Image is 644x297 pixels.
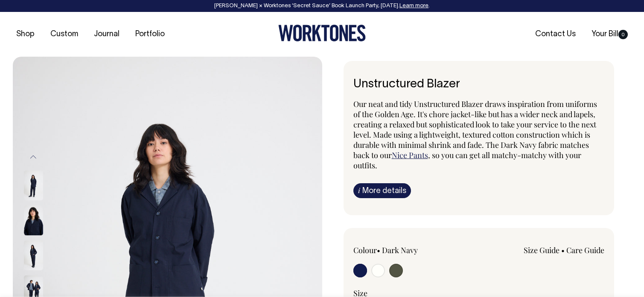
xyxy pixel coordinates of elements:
a: Size Guide [524,245,559,255]
img: dark-navy [24,205,43,235]
span: • [377,245,380,255]
a: Journal [90,27,123,41]
a: Your Bill0 [588,27,631,41]
a: Nice Pants [392,150,428,160]
div: Colour [353,245,454,255]
img: dark-navy [24,240,43,270]
h1: Unstructured Blazer [353,78,605,91]
span: • [561,245,565,255]
a: Shop [13,27,38,41]
a: Learn more [399,3,428,9]
span: 0 [618,30,628,39]
button: Previous [27,148,40,167]
a: Contact Us [532,27,579,41]
span: , so you can get all matchy-matchy with your outfits. [353,150,581,170]
a: Custom [47,27,82,41]
a: Portfolio [132,27,168,41]
a: iMore details [353,183,411,198]
img: dark-navy [24,170,43,200]
label: Dark Navy [382,245,418,255]
a: Care Guide [566,245,604,255]
div: [PERSON_NAME] × Worktones ‘Secret Sauce’ Book Launch Party, [DATE]. . [9,3,635,9]
span: i [358,186,360,195]
span: Our neat and tidy Unstructured Blazer draws inspiration from uniforms of the Golden Age. It's cho... [353,99,597,160]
